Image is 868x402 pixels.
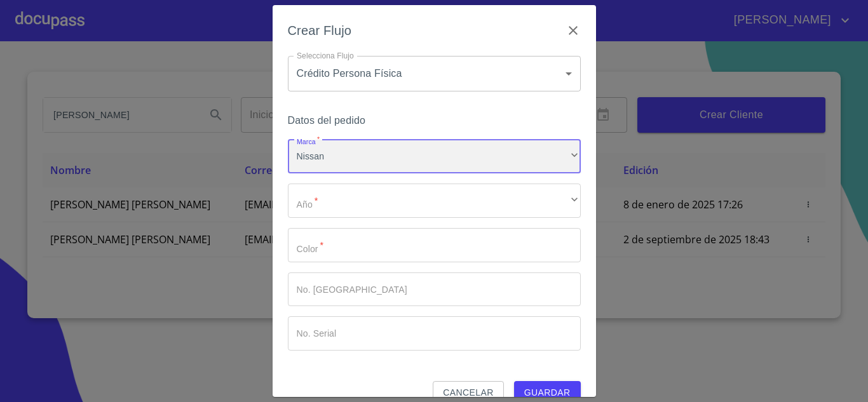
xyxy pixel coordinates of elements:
[524,385,571,401] span: Guardar
[288,112,581,130] h6: Datos del pedido
[288,20,352,41] h6: Crear Flujo
[288,140,581,174] div: Nissan
[288,184,581,218] div: ​
[288,56,581,91] div: Crédito Persona Física
[443,385,493,401] span: Cancelar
